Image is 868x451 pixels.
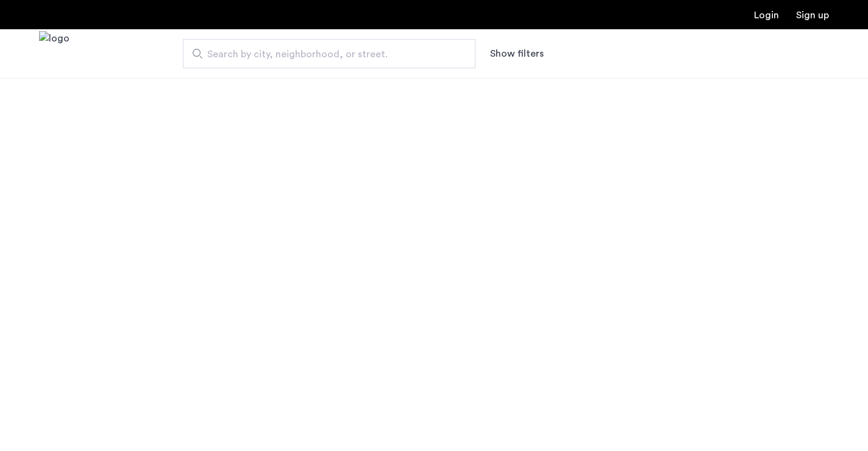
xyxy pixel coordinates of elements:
[207,47,441,62] span: Search by city, neighborhood, or street.
[754,10,779,20] a: Login
[796,10,829,20] a: Registration
[39,31,69,77] a: Cazamio Logo
[39,31,69,77] img: logo
[183,39,475,68] input: Apartment Search
[490,46,544,61] button: Show or hide filters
